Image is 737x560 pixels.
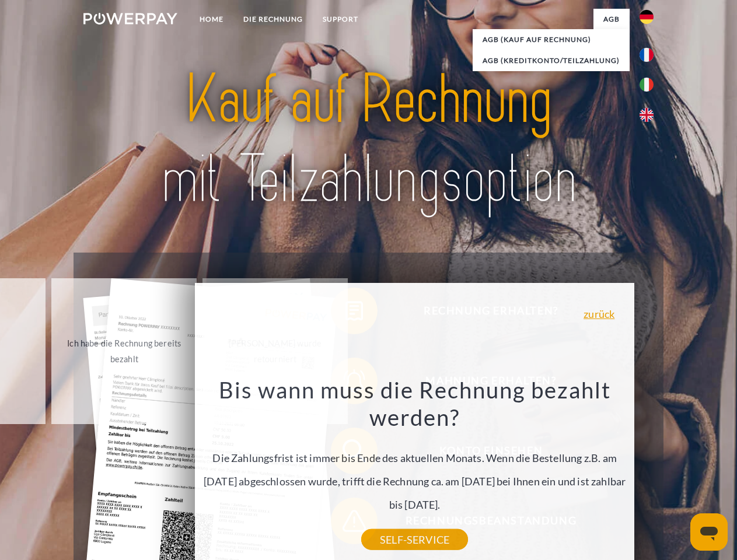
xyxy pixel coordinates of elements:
[584,309,614,319] a: zurück
[233,9,313,30] a: DIE RECHNUNG
[640,48,654,62] img: fr
[640,108,654,122] img: en
[473,50,630,71] a: AGB (Kreditkonto/Teilzahlung)
[690,513,728,551] iframe: Schaltfläche zum Öffnen des Messaging-Fensters
[202,376,628,540] div: Die Zahlungsfrist ist immer bis Ende des aktuellen Monats. Wenn die Bestellung z.B. am [DATE] abg...
[361,529,468,550] a: SELF-SERVICE
[111,56,626,223] img: title-powerpay_de.svg
[640,78,654,92] img: it
[190,9,233,30] a: Home
[83,13,177,24] img: logo-powerpay-white.svg
[313,9,368,30] a: SUPPORT
[640,10,654,24] img: de
[58,335,190,367] div: Ich habe die Rechnung bereits bezahlt
[593,9,630,30] a: agb
[202,376,628,432] h3: Bis wann muss die Rechnung bezahlt werden?
[473,29,630,50] a: AGB (Kauf auf Rechnung)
